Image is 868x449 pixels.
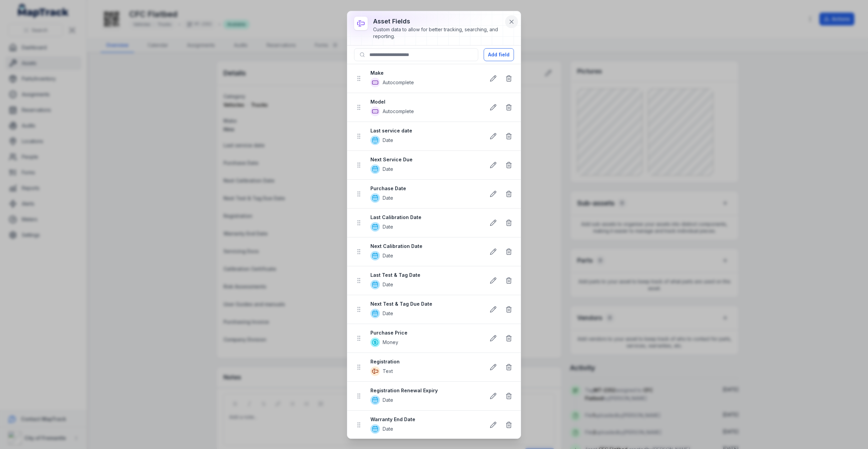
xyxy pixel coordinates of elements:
[370,127,480,134] strong: Last service date
[383,339,398,346] span: Money
[383,368,393,375] span: Text
[370,329,480,336] strong: Purchase Price
[370,98,480,105] strong: Model
[383,397,393,403] span: Date
[370,272,480,279] strong: Last Test & Tag Date
[373,26,503,40] div: Custom data to allow for better tracking, searching, and reporting.
[383,310,393,317] span: Date
[370,301,480,307] strong: Next Test & Tag Due Date
[383,137,393,144] span: Date
[373,17,503,26] h3: asset fields
[383,252,393,259] span: Date
[383,426,393,432] span: Date
[383,223,393,230] span: Date
[383,79,414,86] span: Autocomplete
[370,243,480,250] strong: Next Calibration Date
[370,358,480,365] strong: Registration
[383,195,393,201] span: Date
[370,185,480,192] strong: Purchase Date
[370,387,480,394] strong: Registration Renewal Expiry
[370,214,480,221] strong: Last Calibration Date
[370,156,480,163] strong: Next Service Due
[383,108,414,115] span: Autocomplete
[370,416,480,423] strong: Warranty End Date
[370,70,480,76] strong: Make
[383,281,393,288] span: Date
[383,166,393,173] span: Date
[484,48,514,61] button: Add field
